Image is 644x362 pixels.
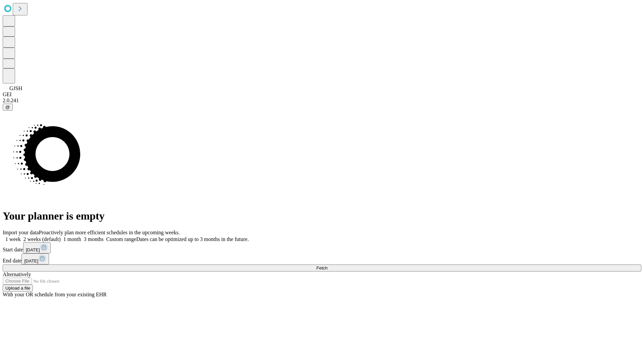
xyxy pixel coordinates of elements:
span: Fetch [316,265,327,270]
span: 1 month [63,236,81,242]
h1: Your planner is empty [3,210,641,222]
div: GEI [3,92,641,98]
button: [DATE] [23,242,51,253]
button: @ [3,104,13,111]
div: Start date [3,242,641,253]
span: @ [5,105,10,110]
span: Import your data [3,230,39,235]
span: GJSH [9,85,22,91]
button: Upload a file [3,285,33,292]
span: Dates can be optimized up to 3 months in the future. [136,236,249,242]
button: Fetch [3,264,641,271]
span: 1 week [5,236,21,242]
span: 3 months [84,236,104,242]
span: Proactively plan more efficient schedules in the upcoming weeks. [39,230,180,235]
span: [DATE] [26,247,40,252]
span: Alternatively [3,271,31,277]
span: [DATE] [24,258,38,263]
div: End date [3,253,641,264]
button: [DATE] [21,253,49,264]
span: Custom range [106,236,136,242]
span: 2 weeks (default) [23,236,61,242]
div: 2.0.241 [3,98,641,104]
span: With your OR schedule from your existing EHR [3,292,107,297]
